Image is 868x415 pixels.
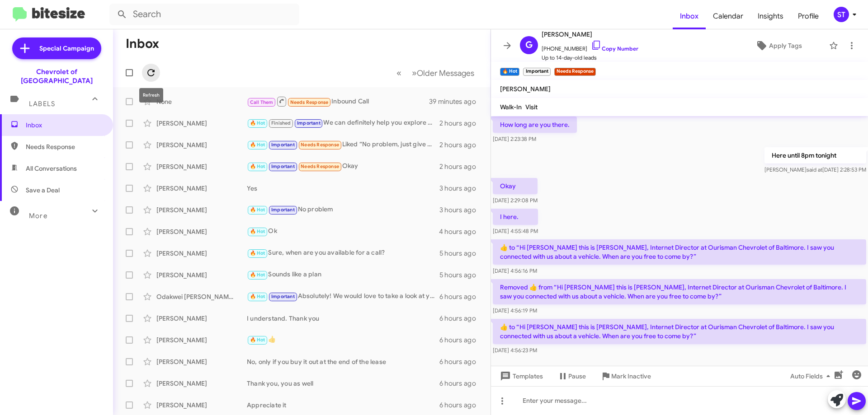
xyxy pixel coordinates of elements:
span: G [525,38,533,52]
div: 6 hours ago [439,292,483,301]
span: Needs Response [301,142,339,148]
span: 🔥 Hot [250,228,265,234]
p: ​👍​ to “ Hi [PERSON_NAME] this is [PERSON_NAME], Internet Director at Ourisman Chevrolet of Balti... [493,239,866,265]
button: Apply Tags [732,37,825,54]
span: Special Campaign [39,44,94,53]
div: [PERSON_NAME] [156,140,247,149]
div: 6 hours ago [439,336,483,345]
span: Pause [568,368,586,384]
div: We can definitely help you explore ordering a 2026 Corvette ZR1. Would you like to schedule an ap... [247,118,439,128]
div: 6 hours ago [439,401,483,410]
div: 6 hours ago [439,314,483,323]
div: [PERSON_NAME] [156,314,247,323]
div: 6 hours ago [439,379,483,388]
div: [PERSON_NAME] [156,205,247,214]
input: Search [109,4,299,25]
div: I understand. Thank you [247,314,439,323]
div: 2 hours ago [439,119,483,128]
span: Older Messages [417,68,474,78]
div: Refresh [139,88,163,103]
a: Calendar [706,3,750,29]
h1: Inbox [126,37,159,51]
span: Auto Fields [790,368,834,384]
span: 🔥 Hot [250,163,265,169]
span: 🔥 Hot [250,294,265,299]
span: Important [271,294,295,299]
span: Apply Tags [769,37,802,54]
span: 🔥 Hot [250,337,265,343]
div: Liked “No problem, just give us a call when you're on your way” [247,140,439,150]
div: [PERSON_NAME] [156,119,247,128]
span: [PERSON_NAME] [500,85,551,93]
button: Previous [391,64,407,82]
div: [PERSON_NAME] [156,227,247,236]
div: Inbound Call [247,96,429,107]
span: 🔥 Hot [250,142,265,148]
span: [DATE] 4:55:48 PM [493,228,538,234]
span: More [29,212,47,220]
a: Insights [750,3,791,29]
a: Profile [791,3,826,29]
span: Call Them [250,99,274,105]
div: [PERSON_NAME] [156,270,247,280]
div: Odakwei [PERSON_NAME] [156,292,247,301]
span: Important [271,163,295,169]
span: 🔥 Hot [250,120,265,126]
button: Mark Inactive [593,368,658,384]
span: Save a Deal [26,186,60,195]
a: Special Campaign [12,37,101,59]
span: [DATE] 2:29:08 PM [493,197,538,204]
span: « [396,67,401,79]
button: Next [406,64,480,82]
span: All Conversations [26,164,77,173]
span: Visit [525,103,538,111]
div: None [156,97,247,106]
span: [PERSON_NAME] [542,29,638,40]
div: Okay [247,161,439,172]
div: Yes [247,184,439,193]
span: Important [271,142,295,148]
div: 4 hours ago [439,227,483,236]
div: 3 hours ago [439,184,483,193]
span: 🔥 Hot [250,250,265,256]
div: ST [834,7,849,22]
div: Ok [247,226,439,237]
div: [PERSON_NAME] [156,379,247,388]
div: [PERSON_NAME] [156,184,247,193]
span: Mark Inactive [611,368,651,384]
a: Copy Number [591,45,638,52]
button: Templates [491,368,550,384]
div: 6 hours ago [439,357,483,366]
button: Auto Fields [783,368,841,384]
a: Inbox [673,3,706,29]
span: [DATE] 4:56:19 PM [493,307,537,314]
div: Sure, when are you available for a call? [247,248,439,258]
div: Appreciate it [247,401,439,410]
nav: Page navigation example [392,64,480,82]
p: ​👍​ to “ Hi [PERSON_NAME] this is [PERSON_NAME], Internet Director at Ourisman Chevrolet of Balti... [493,319,866,344]
span: » [412,67,417,79]
div: 2 hours ago [439,162,483,171]
div: 3 hours ago [439,205,483,214]
span: 🔥 Hot [250,207,265,213]
p: Removed ‌👍‌ from “ Hi [PERSON_NAME] this is [PERSON_NAME], Internet Director at Ourisman Chevrole... [493,279,866,304]
div: [PERSON_NAME] [156,401,247,410]
div: No, only if you buy it out at the end of the lease [247,357,439,366]
div: [PERSON_NAME] [156,162,247,171]
button: Pause [550,368,593,384]
div: Thank you, you as well [247,379,439,388]
div: [PERSON_NAME] [156,249,247,258]
span: Finished [271,120,291,126]
div: Sounds like a plan [247,270,439,280]
small: 🔥 Hot [500,68,519,76]
div: 39 minutes ago [429,97,483,106]
small: Needs Response [554,68,596,76]
span: Labels [29,100,55,108]
p: Here until 8pm tonight [764,147,866,163]
div: 5 hours ago [439,270,483,280]
div: No problem [247,205,439,215]
span: Walk-In [500,103,522,111]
